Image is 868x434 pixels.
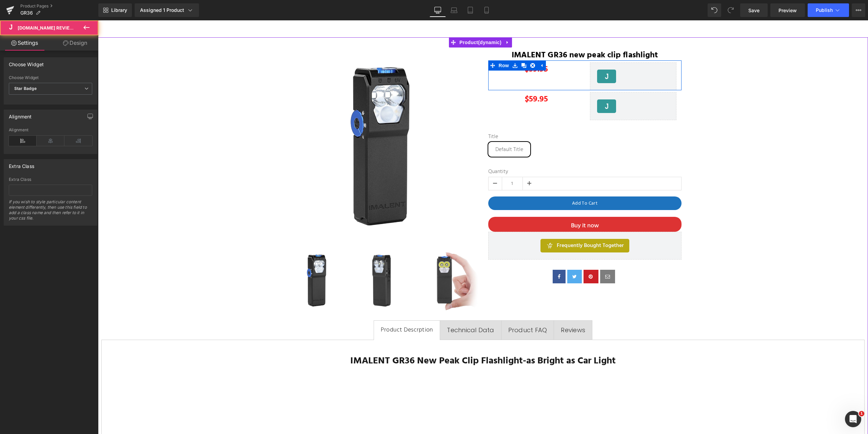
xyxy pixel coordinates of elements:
label: Quantity [390,148,584,156]
b: IMALENT GR36 New Peak Clip Flashlight-as Bright as Car Light [252,333,518,348]
span: Product FAQ [410,305,449,314]
span: $59.95 [427,73,450,86]
div: Assigned 1 Product [140,7,194,14]
a: Mobile [478,3,495,17]
div: Extra Class [9,177,92,182]
img: IMALENT GR36 new peak clip flashlight - IMALENT® [317,228,381,292]
a: Desktop [430,3,446,17]
a: New Library [98,3,132,17]
img: IMALENT GR36 new peak clip flashlight - IMALENT® [188,228,251,292]
a: Tablet [462,3,478,17]
a: Product Pages [20,3,98,9]
b: Star Badge [14,86,37,91]
a: IMALENT GR36 new peak clip flashlight - IMALENT® [252,228,316,296]
span: [DOMAIN_NAME] Reviews [18,25,77,31]
a: Design [51,35,100,51]
span: Library [111,7,127,13]
div: Alignment [9,110,32,119]
span: Product [360,17,405,27]
span: Reviews [463,305,487,314]
label: Title [390,113,584,121]
a: Preview [770,3,805,17]
button: More [852,3,865,17]
span: Save [748,7,759,14]
div: Choose Widget [9,58,44,67]
div: Product Descrption [283,305,335,315]
span: Default Title [397,122,425,136]
div: If you wish to style particular content element differently, then use this field to add a class n... [9,199,92,225]
span: Publish [816,7,833,13]
span: Row [399,40,413,50]
span: Add To Cart [474,179,500,187]
a: Expand / Collapse [439,40,448,50]
button: Undo [708,3,721,17]
a: IMALENT GR36 new peak clip flashlight - IMALENT® [317,228,381,296]
button: Publish [808,3,849,17]
iframe: Intercom live chat [845,411,861,427]
span: GR36 [20,10,33,16]
span: 1 [859,411,864,416]
a: Remove Row [430,40,439,50]
a: IMALENT GR36 new peak clip flashlight - IMALENT® [188,228,251,296]
span: Frequently Bought Together [459,221,526,229]
span: Technical Data [349,305,396,314]
img: IMALENT GR36 new peak clip flashlight - IMALENT® [252,228,316,292]
a: Laptop [446,3,462,17]
button: Redo [724,3,737,17]
a: IMALENT GR36 new peak clip flashlight [414,30,560,40]
button: Add To Cart [390,176,584,190]
div: Alignment [9,128,92,132]
a: Save row [413,40,421,50]
a: Clone Row [421,40,430,50]
a: Expand / Collapse [405,17,414,27]
button: Buy it now [390,196,584,211]
div: Extra Class [9,159,34,169]
span: Preview [778,7,797,14]
div: Choose Widget [9,75,92,80]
